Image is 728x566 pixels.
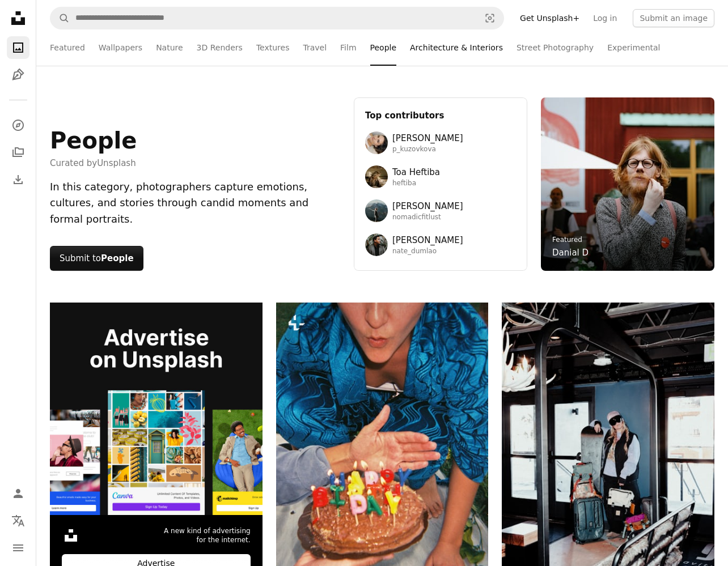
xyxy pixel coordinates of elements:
[633,9,714,27] button: Submit an image
[365,131,388,154] img: Avatar of user Polina Kuzovkova
[99,29,142,66] a: Wallpapers
[156,29,183,66] a: Nature
[197,29,243,66] a: 3D Renders
[7,36,29,59] a: Photos
[7,537,29,559] button: Menu
[552,236,582,244] a: Featured
[392,145,463,154] span: p_kuzovkova
[392,179,440,188] span: heftiba
[97,158,136,168] a: Unsplash
[392,165,440,179] span: Toa Heftiba
[552,246,589,259] a: Danial D
[365,199,516,222] a: Avatar of user Andres Molina[PERSON_NAME]nomadicfitlust
[476,7,503,29] button: Visual search
[502,457,714,467] a: Woman poses with luggage near a ski lift.
[7,7,29,32] a: Home — Unsplash
[50,7,70,29] button: Search Unsplash
[365,131,516,154] a: Avatar of user Polina Kuzovkova[PERSON_NAME]p_kuzovkova
[7,63,29,86] a: Illustrations
[392,247,463,256] span: nate_dumlao
[365,233,388,256] img: Avatar of user Nathan Dumlao
[276,456,489,466] a: a woman holding a cake with candles on it
[392,199,463,213] span: [PERSON_NAME]
[517,29,594,66] a: Street Photography
[513,9,586,27] a: Get Unsplash+
[340,29,356,66] a: Film
[365,233,516,256] a: Avatar of user Nathan Dumlao[PERSON_NAME]nate_dumlao
[586,9,624,27] a: Log in
[164,526,251,546] span: A new kind of advertising for the internet.
[392,233,463,247] span: [PERSON_NAME]
[7,141,29,164] a: Collections
[365,165,516,188] a: Avatar of user Toa HeftibaToa Heftibaheftiba
[50,29,85,66] a: Featured
[7,114,29,137] a: Explore
[50,179,340,228] div: In this category, photographers capture emotions, cultures, and stories through candid moments an...
[50,127,137,154] h1: People
[50,246,143,271] button: Submit toPeople
[101,253,134,263] strong: People
[365,199,388,222] img: Avatar of user Andres Molina
[256,29,290,66] a: Textures
[50,303,263,515] img: file-1636576776643-80d394b7be57image
[410,29,503,66] a: Architecture & Interiors
[7,509,29,532] button: Language
[392,131,463,145] span: [PERSON_NAME]
[62,526,80,544] img: file-1631306537910-2580a29a3cfcimage
[365,165,388,188] img: Avatar of user Toa Heftiba
[50,156,137,170] span: Curated by
[365,109,516,122] h3: Top contributors
[303,29,327,66] a: Travel
[607,29,660,66] a: Experimental
[392,213,463,222] span: nomadicfitlust
[7,482,29,505] a: Log in / Sign up
[7,168,29,191] a: Download History
[50,7,504,29] form: Find visuals sitewide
